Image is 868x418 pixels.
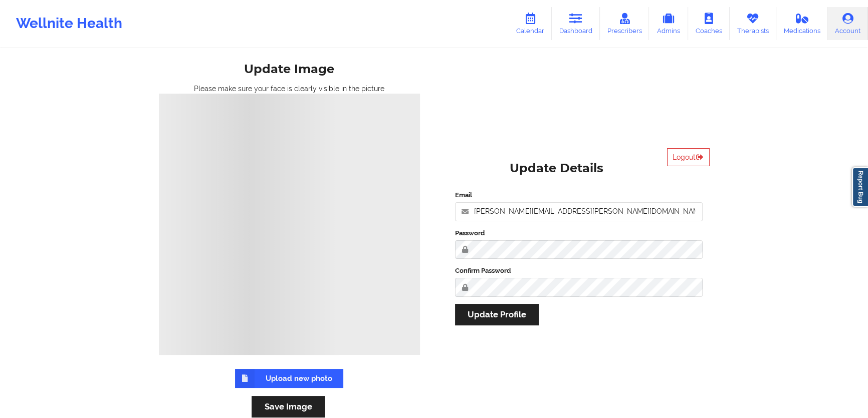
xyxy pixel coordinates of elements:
a: Coaches [688,7,730,40]
div: Please make sure your face is clearly visible in the picture [159,84,420,94]
button: Save Image [252,396,324,417]
a: Prescribers [600,7,649,40]
label: Email [455,190,703,200]
a: Calendar [509,7,552,40]
a: Medications [776,7,828,40]
button: Update Profile [455,304,539,325]
div: Update Details [510,161,603,176]
a: Report Bug [852,167,868,207]
label: Password [455,228,703,238]
a: Therapists [730,7,776,40]
label: Upload new photo [235,369,343,388]
a: Dashboard [552,7,600,40]
div: Update Image [244,62,334,77]
a: Admins [649,7,688,40]
button: Logout [667,148,710,166]
label: Confirm Password [455,266,703,276]
a: Account [827,7,868,40]
input: Email address [455,202,703,221]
